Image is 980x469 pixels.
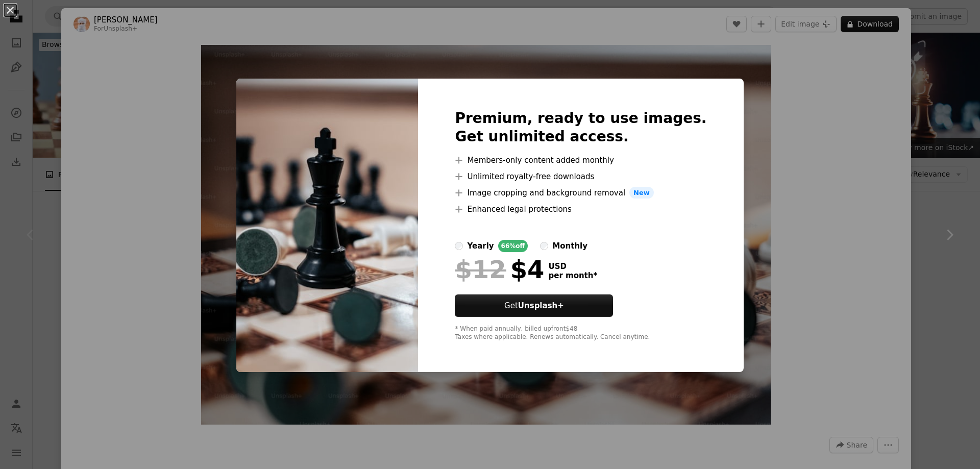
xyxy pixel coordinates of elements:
input: monthly [540,242,548,250]
span: USD [548,262,597,271]
div: yearly [467,240,494,252]
div: * When paid annually, billed upfront $48 Taxes where applicable. Renews automatically. Cancel any... [455,325,706,341]
span: per month * [548,271,597,280]
li: Enhanced legal protections [455,203,706,215]
div: $4 [455,256,544,283]
strong: Unsplash+ [518,301,564,310]
span: $12 [455,256,506,283]
li: Unlimited royalty-free downloads [455,170,706,183]
li: Image cropping and background removal [455,187,706,199]
div: 66% off [498,240,528,252]
img: premium_photo-1670183859029-99a0a2c1912b [236,79,418,373]
input: yearly66%off [455,242,463,250]
li: Members-only content added monthly [455,154,706,166]
h2: Premium, ready to use images. Get unlimited access. [455,109,706,146]
span: New [629,187,654,199]
div: monthly [552,240,587,252]
button: GetUnsplash+ [455,294,613,317]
